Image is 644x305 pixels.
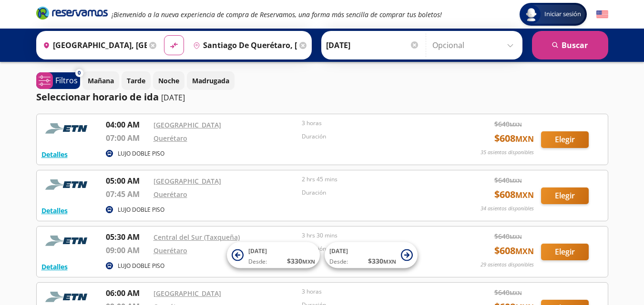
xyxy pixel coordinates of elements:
[227,242,320,268] button: [DATE]Desde:$330MXN
[541,244,589,260] button: Elegir
[383,258,396,265] small: MXN
[326,33,419,57] input: Elegir Fecha
[106,132,149,144] p: 07:00 AM
[41,206,68,216] button: Detalles
[287,256,315,266] span: $ 330
[153,71,184,90] button: Noche
[161,92,185,103] p: [DATE]
[153,120,221,129] a: [GEOGRAPHIC_DATA]
[325,242,418,268] button: [DATE]Desde:$330MXN
[302,287,446,296] p: 3 horas
[41,262,68,272] button: Detalles
[302,188,446,197] p: Duración
[494,131,534,146] span: $ 608
[106,175,149,187] p: 05:00 AM
[302,231,446,240] p: 3 hrs 30 mins
[515,246,534,256] small: MXN
[596,9,608,20] button: English
[432,33,518,57] input: Opcional
[118,262,164,270] p: LUJO DOBLE PISO
[153,177,221,186] a: [GEOGRAPHIC_DATA]
[302,258,315,265] small: MXN
[541,131,589,148] button: Elegir
[541,10,585,19] span: Iniciar sesión
[122,71,151,90] button: Tarde
[494,244,534,258] span: $ 608
[494,187,534,202] span: $ 608
[302,119,446,128] p: 3 horas
[368,256,396,266] span: $ 330
[192,76,229,86] p: Madrugada
[248,247,267,255] span: [DATE]
[153,246,187,255] a: Querétaro
[189,33,297,57] input: Buscar Destino
[515,190,534,200] small: MXN
[55,75,78,86] p: Filtros
[78,69,81,77] span: 0
[36,6,108,23] a: Brand Logo
[515,134,534,144] small: MXN
[41,231,94,250] img: RESERVAMOS
[494,231,522,241] span: $ 640
[36,90,159,104] p: Seleccionar horario de ida
[532,31,608,59] button: Buscar
[41,119,94,138] img: RESERVAMOS
[480,205,534,213] p: 34 asientos disponibles
[510,121,522,128] small: MXN
[187,71,235,90] button: Madrugada
[494,119,522,129] span: $ 640
[106,287,149,299] p: 06:00 AM
[153,134,187,143] a: Querétaro
[494,287,522,297] span: $ 640
[36,72,80,89] button: 0Filtros
[118,206,164,214] p: LUJO DOBLE PISO
[302,175,446,184] p: 2 hrs 45 mins
[82,71,119,90] button: Mañana
[153,289,221,298] a: [GEOGRAPHIC_DATA]
[248,257,267,266] span: Desde:
[36,6,108,20] i: Brand Logo
[329,257,348,266] span: Desde:
[106,188,149,200] p: 07:45 AM
[153,233,240,242] a: Central del Sur (Taxqueña)
[41,149,68,159] button: Detalles
[541,187,589,204] button: Elegir
[510,289,522,296] small: MXN
[106,245,149,256] p: 09:00 AM
[127,76,145,86] p: Tarde
[329,247,348,255] span: [DATE]
[106,231,149,243] p: 05:30 AM
[39,33,147,57] input: Buscar Origen
[153,190,187,199] a: Querétaro
[118,149,164,158] p: LUJO DOBLE PISO
[41,175,94,194] img: RESERVAMOS
[302,132,446,141] p: Duración
[88,76,114,86] p: Mañana
[510,233,522,240] small: MXN
[480,261,534,269] p: 29 asientos disponibles
[494,175,522,185] span: $ 640
[112,10,442,19] em: ¡Bienvenido a la nueva experiencia de compra de Reservamos, una forma más sencilla de comprar tus...
[510,177,522,184] small: MXN
[106,119,149,130] p: 04:00 AM
[480,148,534,157] p: 35 asientos disponibles
[158,76,179,86] p: Noche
